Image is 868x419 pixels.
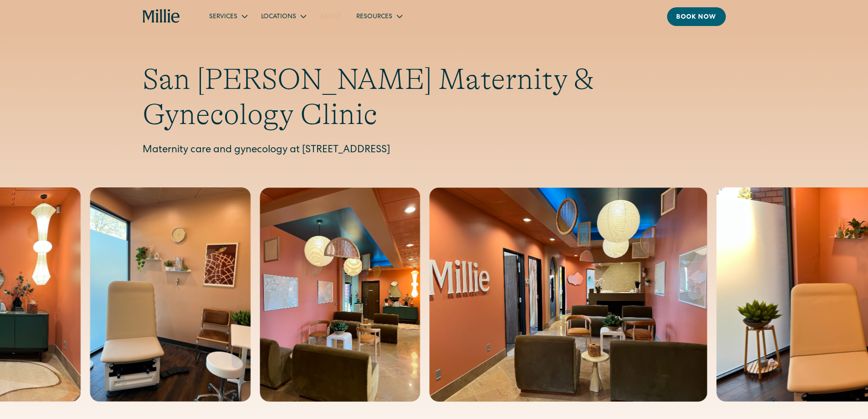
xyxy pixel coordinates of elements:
[356,12,392,22] div: Resources
[143,143,726,158] p: Maternity care and gynecology at [STREET_ADDRESS]
[143,9,180,24] a: home
[261,12,296,22] div: Locations
[349,9,409,24] div: Resources
[202,9,254,24] div: Services
[667,7,726,26] a: Book now
[313,9,349,24] a: About
[254,9,313,24] div: Locations
[143,62,726,132] h1: San [PERSON_NAME] Maternity & Gynecology Clinic
[209,12,237,22] div: Services
[676,13,717,22] div: Book now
